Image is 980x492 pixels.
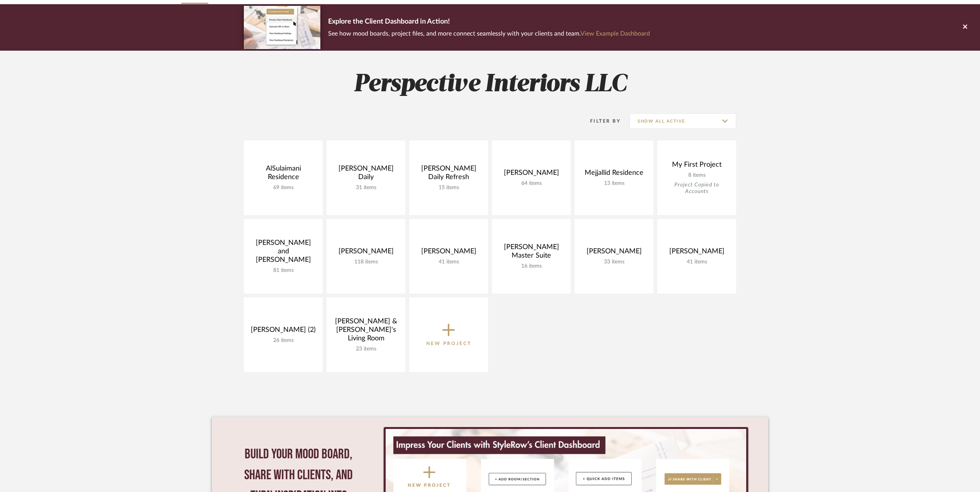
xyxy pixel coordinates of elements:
div: [PERSON_NAME] (2) [250,326,316,337]
div: Filter By [580,117,621,125]
p: Explore the Client Dashboard in Action! [328,16,650,28]
div: 16 items [498,263,565,270]
p: New Project [426,340,471,347]
div: 26 items [250,337,316,344]
div: [PERSON_NAME] [498,169,565,180]
div: 33 items [581,259,647,265]
div: AlSulaimani Residence [250,164,316,184]
div: [PERSON_NAME] Master Suite [498,243,565,263]
div: 41 items [664,259,730,265]
div: [PERSON_NAME] Daily [333,164,399,184]
div: [PERSON_NAME] [333,247,399,259]
div: 23 items [333,346,399,352]
p: See how mood boards, project files, and more connect seamlessly with your clients and team. [328,28,650,39]
div: 118 items [333,259,399,265]
div: 8 items [664,172,730,179]
div: 41 items [415,259,482,265]
a: View Example Dashboard [580,31,650,37]
img: d5d033c5-7b12-40c2-a960-1ecee1989c38.png [244,6,320,49]
div: Project Copied to Accounts [664,182,730,195]
div: [PERSON_NAME] [415,247,482,259]
div: 31 items [333,184,399,191]
div: 64 items [498,180,565,187]
div: [PERSON_NAME] Daily Refresh [415,164,482,184]
button: New Project [409,297,488,372]
div: 15 items [415,184,482,191]
div: [PERSON_NAME] and [PERSON_NAME] [250,239,316,267]
div: 81 items [250,267,316,274]
div: [PERSON_NAME] & [PERSON_NAME]'s Living Room [333,317,399,346]
div: My First Project [664,161,730,172]
h2: Perspective Interiors LLC [212,70,768,99]
div: [PERSON_NAME] [581,247,647,259]
div: [PERSON_NAME] [664,247,730,259]
div: 13 items [581,180,647,187]
div: 69 items [250,184,316,191]
div: Mejjallid Residence [581,169,647,180]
